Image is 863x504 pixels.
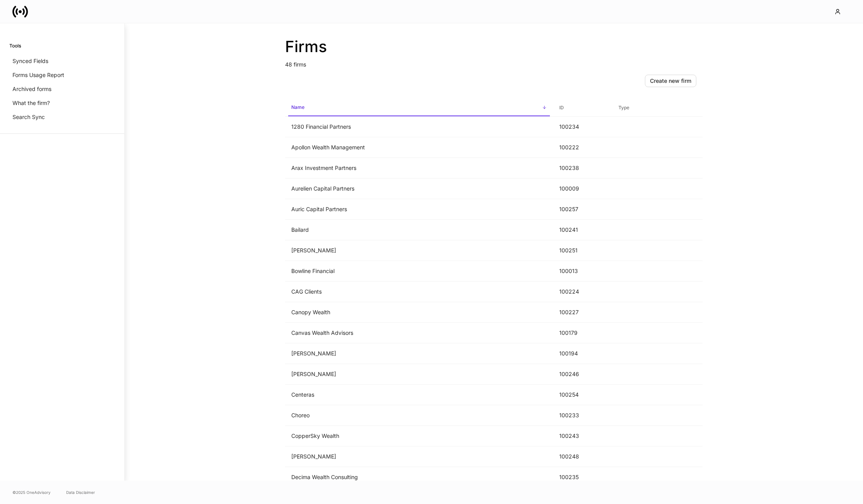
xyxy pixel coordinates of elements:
td: Arax Investment Partners [285,158,553,178]
td: Choreo [285,405,553,426]
td: [PERSON_NAME] [285,240,553,261]
a: Forms Usage Report [9,68,115,82]
button: Create new firm [645,75,696,87]
a: Synced Fields [9,54,115,68]
td: Auric Capital Partners [285,199,553,220]
td: 100227 [553,302,612,323]
td: 100013 [553,261,612,282]
td: CAG Clients [285,282,553,302]
td: 100241 [553,220,612,240]
p: Archived forms [12,85,51,93]
td: 100254 [553,385,612,405]
td: 100251 [553,240,612,261]
td: CopperSky Wealth [285,426,553,446]
h6: Type [618,104,629,111]
a: Archived forms [9,82,115,96]
td: [PERSON_NAME] [285,343,553,364]
a: Data Disclaimer [66,489,95,495]
p: Forms Usage Report [12,71,64,79]
span: Type [615,100,699,116]
p: 48 firms [285,56,703,68]
td: 100009 [553,178,612,199]
td: 100248 [553,446,612,467]
td: 100222 [553,137,612,158]
td: [PERSON_NAME] [285,364,553,385]
td: Canopy Wealth [285,302,553,323]
td: 100235 [553,467,612,488]
td: Decima Wealth Consulting [285,467,553,488]
td: 100238 [553,158,612,178]
td: Bowline Financial [285,261,553,282]
h6: Name [291,103,305,111]
td: 100224 [553,282,612,302]
td: 100179 [553,323,612,343]
span: ID [556,100,609,116]
td: 100257 [553,199,612,220]
p: What the firm? [12,99,50,107]
h2: Firms [285,37,703,56]
td: 1280 Financial Partners [285,117,553,137]
td: 100246 [553,364,612,385]
p: Search Sync [12,113,45,121]
h6: ID [559,104,564,111]
h6: Tools [9,42,21,49]
span: Name [288,100,550,116]
td: 100233 [553,405,612,426]
td: [PERSON_NAME] [285,446,553,467]
a: What the firm? [9,96,115,110]
td: Canvas Wealth Advisors [285,323,553,343]
td: 100194 [553,343,612,364]
td: Aurelien Capital Partners [285,178,553,199]
p: Synced Fields [12,57,48,65]
span: © 2025 OneAdvisory [12,489,51,495]
td: Centeras [285,385,553,405]
td: Bailard [285,220,553,240]
td: 100234 [553,117,612,137]
a: Search Sync [9,110,115,124]
td: 100243 [553,426,612,446]
div: Create new firm [650,77,691,85]
td: Apollon Wealth Management [285,137,553,158]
